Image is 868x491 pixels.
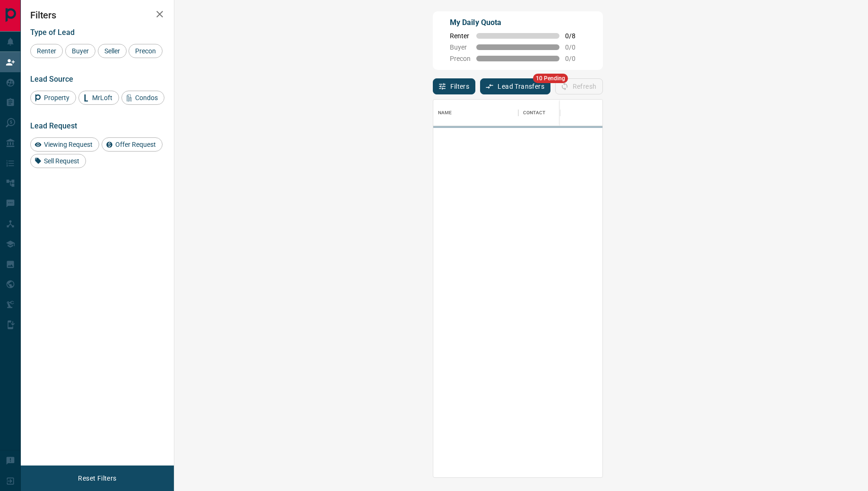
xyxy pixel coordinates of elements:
[65,44,95,58] div: Buyer
[30,121,77,130] span: Lead Request
[565,43,586,51] span: 0 / 0
[565,55,586,62] span: 0 / 0
[30,154,86,168] div: Sell Request
[129,44,163,58] div: Precon
[41,157,83,165] span: Sell Request
[450,55,471,62] span: Precon
[69,47,92,55] span: Buyer
[30,91,76,105] div: Property
[132,47,159,55] span: Precon
[450,17,586,28] p: My Daily Quota
[450,43,471,51] span: Buyer
[438,100,452,126] div: Name
[533,74,568,83] span: 10 Pending
[30,44,63,58] div: Renter
[34,47,60,55] span: Renter
[89,94,116,102] span: MrLoft
[450,32,471,40] span: Renter
[132,94,161,102] span: Condos
[112,141,159,148] span: Offer Request
[433,100,518,126] div: Name
[30,28,75,37] span: Type of Lead
[41,141,96,148] span: Viewing Request
[121,91,164,105] div: Condos
[98,44,127,58] div: Seller
[433,78,476,94] button: Filters
[41,94,73,102] span: Property
[565,32,586,40] span: 0 / 8
[101,47,123,55] span: Seller
[480,78,550,94] button: Lead Transfers
[30,75,73,84] span: Lead Source
[78,91,119,105] div: MrLoft
[72,470,122,486] button: Reset Filters
[30,137,99,152] div: Viewing Request
[30,9,164,21] h2: Filters
[102,137,163,152] div: Offer Request
[518,100,594,126] div: Contact
[523,100,546,126] div: Contact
